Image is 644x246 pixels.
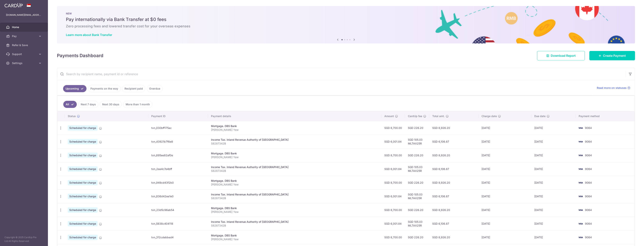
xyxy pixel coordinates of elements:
[531,121,575,135] td: [DATE]
[429,189,479,203] td: SGD 6,106.87
[479,176,531,189] td: [DATE]
[576,111,635,121] th: Payment method
[585,208,592,212] span: 9064
[148,189,208,203] td: txn_836d42ee1e0
[381,176,405,189] td: SGD 8,700.00
[429,230,479,244] td: SGD 8,926.20
[66,24,626,28] h6: Zero processing fees and lowered transfer cost for your overseas expenses
[68,166,98,172] span: Scheduled for charge
[531,230,575,244] td: [DATE]
[585,126,592,129] span: 9064
[384,114,394,118] span: Amount
[381,135,405,148] td: SGD 6,001.84
[211,165,378,169] div: Income Tax. Inland Revenue Authority of [GEOGRAPHIC_DATA]
[597,86,630,90] a: Read more on statuses
[429,203,479,217] td: SGD 8,926.20
[57,6,635,43] img: Bank transfer banner
[531,176,575,189] td: [DATE]
[211,206,378,210] div: Mortgage. DBS Bank
[577,167,584,171] img: Bank Card
[577,139,584,144] img: Bank Card
[88,85,121,92] a: Payments on the way
[381,189,405,203] td: SGD 6,001.84
[211,196,378,200] p: S8287342B
[211,179,378,183] div: Mortgage. DBS Bank
[405,203,429,217] td: SGD 226.20
[405,230,429,244] td: SGD 226.20
[68,125,98,131] span: Scheduled for charge
[585,154,592,157] span: 9064
[68,114,76,118] span: Status
[429,135,479,148] td: SGD 6,106.87
[100,101,122,108] a: Next 30 days
[211,169,378,173] p: S8287342B
[66,33,112,37] a: Learn more about Bank Transfer
[482,114,497,118] span: Charge date
[211,124,378,128] div: Mortgage. DBS Bank
[211,183,378,186] p: [PERSON_NAME] Yew
[381,162,405,176] td: SGD 6,001.84
[429,162,479,176] td: SGD 6,106.87
[534,114,546,118] span: Due date
[577,208,584,212] img: Bank Card
[597,86,627,90] span: Read more on statuses
[68,139,98,144] span: Scheduled for charge
[211,138,378,142] div: Income Tax. Inland Revenue Authority of [GEOGRAPHIC_DATA]
[589,51,635,60] a: Create Payment
[479,217,531,230] td: [DATE]
[211,128,378,132] p: [PERSON_NAME] Yew
[148,162,208,176] td: txn_2aa4c7e4bff
[68,235,98,240] span: Scheduled for charge
[57,68,626,80] input: Search by recipient name, payment id or reference
[211,210,378,214] p: [PERSON_NAME] Yew
[123,101,152,108] a: More than 1 month
[122,85,145,92] a: Recipient paid
[405,162,429,176] td: SGD 105.03 MLTAX25R
[148,217,208,230] td: txn_5838c404118
[585,181,592,184] span: 9064
[577,153,584,158] img: Bank Card
[66,16,626,22] h5: Pay internationally via Bank Transfer at $0 fees
[12,25,37,29] span: Home
[63,101,77,108] a: All
[68,221,98,226] span: Scheduled for charge
[211,155,378,159] p: [PERSON_NAME] Yew
[405,217,429,230] td: SGD 105.03 MLTAX25R
[408,114,422,118] span: CardUp fee
[479,189,531,203] td: [DATE]
[577,126,584,130] img: Bank Card
[211,224,378,227] p: S8287342B
[12,34,37,38] span: Pay
[211,152,378,155] div: Mortgage. DBS Bank
[57,52,103,59] h4: Payments Dashboard
[381,230,405,244] td: SGD 8,700.00
[405,121,429,135] td: SGD 226.20
[531,148,575,162] td: [DATE]
[585,222,592,225] span: 9064
[551,53,576,58] span: Download Report
[537,51,585,60] a: Download Report
[68,207,98,213] span: Scheduled for charge
[147,85,163,92] a: Overdue
[211,234,378,237] div: Mortgage. DBS Bank
[148,121,208,135] td: txn_030bff175ac
[479,148,531,162] td: [DATE]
[432,114,445,118] span: Total amt.
[429,148,479,162] td: SGD 8,926.20
[381,121,405,135] td: SGD 8,700.00
[148,111,208,121] th: Payment ID
[585,140,592,143] span: 9064
[148,148,208,162] td: txn_695ee82af0e
[585,195,592,198] span: 9064
[405,148,429,162] td: SGD 226.20
[211,142,378,145] p: S8287342B
[12,61,37,65] span: Settings
[429,121,479,135] td: SGD 8,926.20
[12,43,37,47] span: Refer & Save
[405,189,429,203] td: SGD 105.03 MLTAX25R
[585,236,592,239] span: 9064
[429,176,479,189] td: SGD 8,926.20
[12,52,37,56] span: Support
[585,167,592,170] span: 9064
[479,135,531,148] td: [DATE]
